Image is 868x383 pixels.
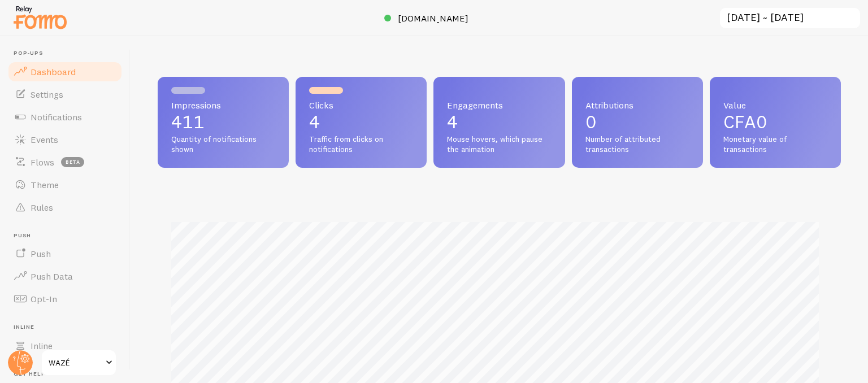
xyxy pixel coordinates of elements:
[31,271,73,282] span: Push Data
[31,248,51,259] span: Push
[31,134,58,145] span: Events
[31,293,57,304] span: Opt-In
[7,334,123,357] a: Inline
[61,157,84,167] span: beta
[723,101,827,110] span: Value
[7,196,123,219] a: Rules
[31,179,59,190] span: Theme
[7,173,123,196] a: Theme
[12,3,68,32] img: fomo-relay-logo-orange.svg
[7,60,123,83] a: Dashboard
[309,134,413,154] span: Traffic from clicks on notifications
[14,50,123,57] span: Pop-ups
[309,113,413,131] p: 4
[585,113,689,131] p: 0
[14,324,123,331] span: Inline
[171,113,275,131] p: 411
[309,101,413,110] span: Clicks
[7,128,123,151] a: Events
[585,134,689,154] span: Number of attributed transactions
[585,101,689,110] span: Attributions
[7,151,123,173] a: Flows beta
[31,111,82,123] span: Notifications
[41,349,117,376] a: WAZÉ
[31,66,76,77] span: Dashboard
[447,113,551,131] p: 4
[31,340,53,351] span: Inline
[171,101,275,110] span: Impressions
[7,242,123,265] a: Push
[447,101,551,110] span: Engagements
[7,106,123,128] a: Notifications
[171,134,275,154] span: Quantity of notifications shown
[723,111,767,133] span: CFA0
[7,265,123,288] a: Push Data
[447,134,551,154] span: Mouse hovers, which pause the animation
[49,356,102,369] span: WAZÉ
[723,134,827,154] span: Monetary value of transactions
[31,89,63,100] span: Settings
[7,83,123,106] a: Settings
[31,156,54,168] span: Flows
[7,288,123,310] a: Opt-In
[14,232,123,240] span: Push
[31,202,53,213] span: Rules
